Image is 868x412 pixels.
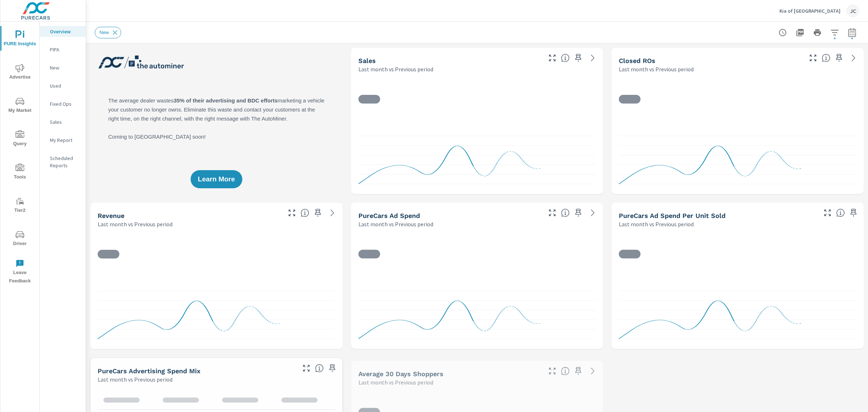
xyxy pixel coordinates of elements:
[3,259,37,285] span: Leave Feedback
[587,207,599,219] a: See more details in report
[587,52,599,64] a: See more details in report
[561,209,570,217] span: Total cost of media for all PureCars channels for the selected dealership group over the selected...
[619,65,694,73] p: Last month vs Previous period
[546,365,558,377] button: Make Fullscreen
[98,212,124,219] h5: Revenue
[286,207,298,219] button: Make Fullscreen
[315,364,324,373] span: This table looks at how you compare to the amount of budget you spend per channel as opposed to y...
[619,220,694,228] p: Last month vs Previous period
[822,54,830,62] span: Number of Repair Orders Closed by the selected dealership group over the selected time range. [So...
[50,82,80,89] p: Used
[827,25,842,40] button: Apply Filters
[40,26,86,37] div: Overview
[561,54,570,62] span: Number of vehicles sold by the dealership over the selected date range. [Source: This data is sou...
[0,22,39,288] div: nav menu
[358,370,443,378] h5: Average 30 Days Shoppers
[301,209,309,217] span: Total sales revenue over the selected date range. [Source: This data is sourced from the dealer’s...
[779,8,841,14] p: Kia of [GEOGRAPHIC_DATA]
[40,153,86,171] div: Scheduled Reports
[619,212,726,219] h5: PureCars Ad Spend Per Unit Sold
[40,80,86,91] div: Used
[50,155,80,169] p: Scheduled Reports
[50,136,80,144] p: My Report
[561,367,570,375] span: A rolling 30 day total of daily Shoppers on the dealership website, averaged over the selected da...
[198,176,235,182] span: Learn More
[40,117,86,127] div: Sales
[358,57,376,64] h5: Sales
[845,25,859,40] button: Select Date Range
[40,98,86,109] div: Fixed Ops
[312,207,324,219] span: Save this to your personalized report
[95,30,113,35] span: New
[358,220,433,228] p: Last month vs Previous period
[50,64,80,71] p: New
[3,164,37,181] span: Tools
[573,365,584,377] span: Save this to your personalized report
[98,220,173,228] p: Last month vs Previous period
[3,64,37,81] span: Advertise
[95,27,121,38] div: New
[810,25,825,40] button: Print Report
[848,207,859,219] span: Save this to your personalized report
[3,197,37,215] span: Tier2
[619,57,655,64] h5: Closed ROs
[40,135,86,146] div: My Report
[301,362,312,374] button: Make Fullscreen
[358,65,433,73] p: Last month vs Previous period
[3,30,37,48] span: PURE Insights
[98,367,200,375] h5: PureCars Advertising Spend Mix
[3,130,37,148] span: Query
[836,209,845,217] span: Average cost of advertising per each vehicle sold at the dealer over the selected date range. The...
[846,4,859,17] div: JC
[833,52,845,64] span: Save this to your personalized report
[3,230,37,248] span: Driver
[50,46,80,53] p: PIPA
[40,62,86,73] div: New
[191,170,242,188] button: Learn More
[50,118,80,126] p: Sales
[573,207,584,219] span: Save this to your personalized report
[587,365,599,377] a: See more details in report
[327,207,338,219] a: See more details in report
[50,28,80,35] p: Overview
[807,52,819,64] button: Make Fullscreen
[793,25,807,40] button: "Export Report to PDF"
[822,207,833,219] button: Make Fullscreen
[358,378,433,387] p: Last month vs Previous period
[546,52,558,64] button: Make Fullscreen
[546,207,558,219] button: Make Fullscreen
[50,100,80,108] p: Fixed Ops
[573,52,584,64] span: Save this to your personalized report
[358,212,420,219] h5: PureCars Ad Spend
[3,97,37,115] span: My Market
[327,362,338,374] span: Save this to your personalized report
[40,44,86,55] div: PIPA
[848,52,859,64] a: See more details in report
[98,375,173,384] p: Last month vs Previous period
